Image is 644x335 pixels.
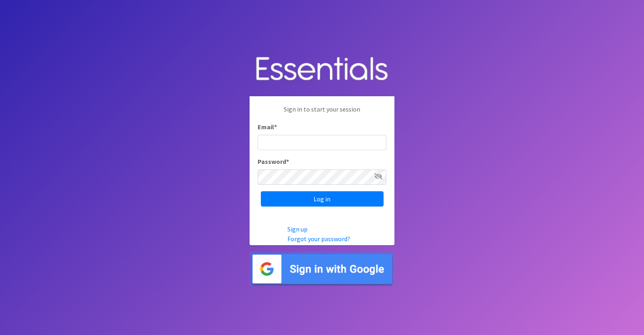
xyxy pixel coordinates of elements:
img: Human Essentials [250,49,394,90]
label: Password [258,157,289,166]
abbr: required [274,123,277,131]
a: Sign up [287,225,308,233]
abbr: required [286,157,289,165]
p: Sign in to start your session [258,104,386,122]
label: Email [258,122,277,132]
img: Sign in with Google [250,252,394,287]
input: Log in [261,191,384,207]
a: Forgot your password? [287,235,350,243]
